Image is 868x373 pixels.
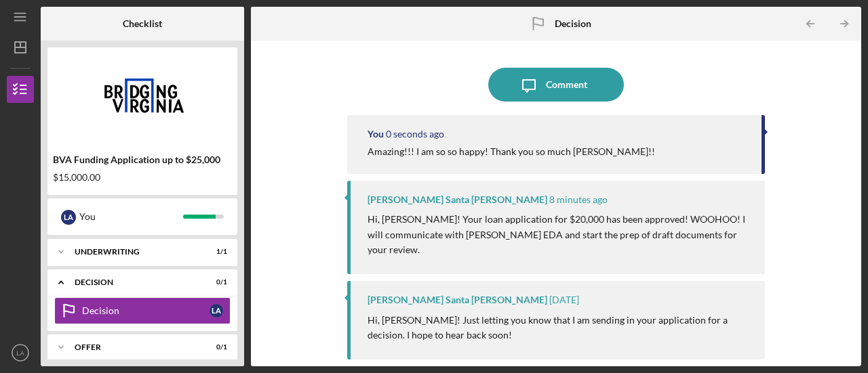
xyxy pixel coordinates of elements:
b: Checklist [123,18,162,29]
div: You [368,129,384,139]
div: Offer [75,343,193,351]
div: [PERSON_NAME] Santa [PERSON_NAME] [368,194,547,205]
b: Decision [555,18,591,29]
button: Comment [488,68,624,102]
div: L A [61,210,76,225]
button: LA [7,339,34,366]
p: Hi, [PERSON_NAME]! Just letting you know that I am sending in your application for a decision. I ... [368,313,751,343]
p: Hi, [PERSON_NAME]! Your loan application for $20,000 has been approved! WOOHOO! I will communicat... [368,212,751,257]
div: Underwriting [75,248,193,256]
time: 2025-09-10 13:41 [549,294,579,305]
time: 2025-09-29 19:13 [549,194,608,205]
div: 0 / 1 [203,343,227,351]
div: 1 / 1 [203,248,227,256]
div: [PERSON_NAME] Santa [PERSON_NAME] [368,294,547,305]
img: Product logo [47,54,237,135]
time: 2025-09-29 19:22 [386,129,444,139]
div: $15,000.00 [53,172,232,183]
div: Decision [75,278,193,286]
div: You [79,205,183,228]
text: LA [16,349,24,357]
div: Decision [82,305,210,316]
div: BVA Funding Application up to $25,000 [53,154,232,165]
div: L A [210,304,223,317]
div: 0 / 1 [203,278,227,286]
div: Comment [546,68,587,102]
div: Amazing!!! I am so so happy! Thank you so much [PERSON_NAME]!! [368,146,655,157]
a: DecisionLA [54,297,231,324]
